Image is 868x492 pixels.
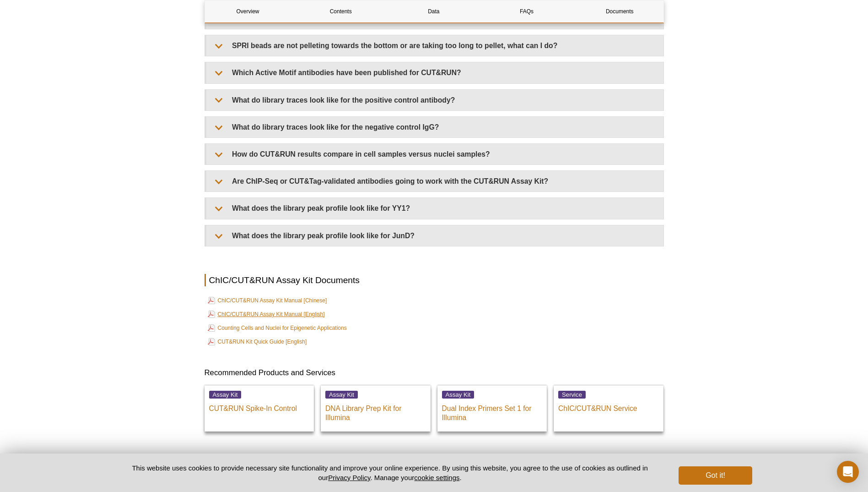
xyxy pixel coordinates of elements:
p: DNA Library Prep Kit for Illumina [325,399,426,422]
summary: Which Active Motif antibodies have been published for CUT&RUN? [206,62,663,83]
a: Service ChIC/CUT&RUN Service [554,385,663,432]
p: This website uses cookies to provide necessary site functionality and improve your online experie... [116,463,664,482]
span: Service [558,391,586,399]
span: Assay Kit [209,391,242,399]
summary: What do library traces look like for the positive control antibody? [206,90,663,110]
button: cookie settings [414,474,459,481]
a: Assay Kit DNA Library Prep Kit for Illumina [321,385,431,432]
div: Open Intercom Messenger [837,461,859,483]
h2: ChIC/CUT&RUN Assay Kit Documents [205,274,664,286]
h3: Recommended Products and Services [205,367,664,378]
a: ChIC/CUT&RUN Assay Kit Manual [Chinese] [208,295,327,306]
span: Assay Kit [442,391,474,399]
summary: SPRI beads are not pelleting towards the bottom or are taking too long to pellet, what can I do? [206,35,663,56]
a: Overview [205,0,291,22]
p: Dual Index Primers Set 1 for Illumina [442,399,543,422]
a: Contents [298,0,384,22]
a: Assay Kit Dual Index Primers Set 1 for Illumina [437,385,547,432]
summary: What does the library peak profile look like for JunD? [206,225,663,246]
p: CUT&RUN Spike-In Control [209,399,310,413]
a: Data [391,0,477,22]
summary: Are ChIP-Seq or CUT&Tag-validated antibodies going to work with the CUT&RUN Assay Kit? [206,171,663,191]
span: Assay Kit [325,391,358,399]
a: Counting Cells and Nuclei for Epigenetic Applications [208,323,347,333]
button: Got it! [679,466,752,485]
a: FAQs [484,0,570,22]
a: ChIC/CUT&RUN Assay Kit Manual [English] [208,309,325,320]
summary: What does the library peak profile look like for YY1? [206,198,663,219]
summary: What do library traces look like for the negative control IgG? [206,117,663,137]
a: CUT&RUN Kit Quick Guide [English] [208,336,307,347]
p: ChIC/CUT&RUN Service [558,399,659,413]
a: Documents [577,0,663,22]
summary: How do CUT&RUN results compare in cell samples versus nuclei samples? [206,144,663,164]
a: Privacy Policy [328,474,370,481]
a: Assay Kit CUT&RUN Spike-In Control [205,385,314,432]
